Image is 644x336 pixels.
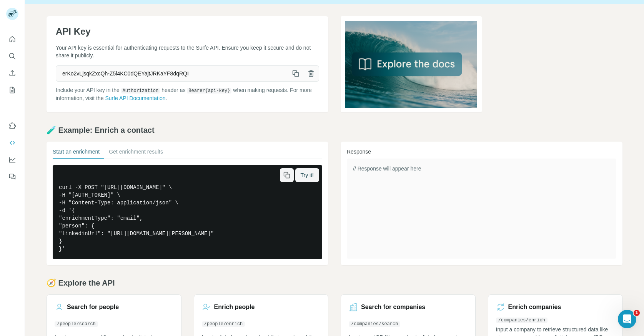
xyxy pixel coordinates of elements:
button: Start an enrichment [53,148,100,159]
pre: curl -X POST "[URL][DOMAIN_NAME]" \ -H "[AUTH_TOKEN]" \ -H "Content-Type: application/json" \ -d ... [53,165,322,259]
h3: Response [347,148,616,155]
button: Use Surfe on LinkedIn [6,119,18,133]
button: Enrich CSV [6,66,18,80]
button: My lists [6,83,18,97]
span: // Response will appear here [353,165,421,172]
h2: 🧪 Example: Enrich a contact [47,125,622,135]
code: /companies/search [349,321,400,327]
p: Include your API key in the header as when making requests. For more information, visit the . [56,86,319,102]
p: Your API key is essential for authenticating requests to the Surfe API. Ensure you keep it secure... [56,44,319,59]
button: Get enrichment results [109,148,163,159]
button: Search [6,49,18,63]
code: /companies/enrich [496,318,547,323]
code: Authorization [121,88,160,94]
code: /people/search [55,321,98,327]
h2: 🧭 Explore the API [47,277,622,288]
button: Quick start [6,32,18,46]
h3: Enrich companies [508,303,561,312]
span: Try it! [301,171,314,179]
code: Bearer {api-key} [187,88,231,94]
button: Feedback [6,170,18,184]
span: erKo2vLjsqkZxcQh-Z5l4KC0dQEYajtJRKaYF8dqRQI [56,67,288,80]
code: /people/enrich [202,321,245,327]
button: Dashboard [6,153,18,167]
h3: Search for companies [361,303,425,312]
a: Surfe API Documentation [105,95,165,101]
button: Try it! [295,168,319,182]
span: 1 [634,310,640,316]
button: Use Surfe API [6,136,18,150]
h1: API Key [56,25,319,38]
h3: Search for people [67,303,119,312]
h3: Enrich people [214,303,255,312]
iframe: Intercom live chat [618,310,636,328]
